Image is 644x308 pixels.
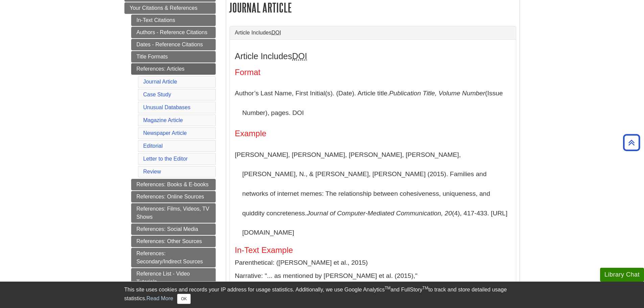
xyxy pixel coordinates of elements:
[143,169,161,174] a: Review
[235,68,511,77] h4: Format
[131,63,216,75] a: References: Articles
[143,92,171,97] a: Case Study
[131,27,216,38] a: Authors - Reference Citations
[292,51,307,61] abbr: Digital Object Identifier. This is the string of numbers associated with a particular article. No...
[235,51,511,61] h3: Article Includes
[130,5,197,11] span: Your Citations & References
[131,39,216,50] a: Dates - Reference Citations
[131,223,216,235] a: References: Social Media
[621,138,642,147] a: Back to Top
[423,286,428,290] sup: TM
[131,236,216,247] a: References: Other Sources
[131,179,216,190] a: References: Books & E-books
[131,268,216,288] a: Reference List - Video Tutorials
[235,30,511,36] a: Article IncludesDOI
[146,295,173,301] a: Read More
[131,191,216,203] a: References: Online Sources
[131,15,216,26] a: In-Text Citations
[235,271,511,281] p: Narrative: "... as mentioned by [PERSON_NAME] et al. (2015),"
[600,268,644,282] button: Library Chat
[131,51,216,63] a: Title Formats
[143,117,183,123] a: Magazine Article
[271,30,281,35] abbr: Digital Object Identifier. This is the string of numbers associated with a particular article. No...
[124,286,520,304] div: This site uses cookies and records your IP address for usage statistics. Additionally, we use Goo...
[143,156,188,162] a: Letter to the Editor
[235,246,511,255] h5: In-Text Example
[235,145,511,242] p: [PERSON_NAME], [PERSON_NAME], [PERSON_NAME], [PERSON_NAME], [PERSON_NAME], N., & [PERSON_NAME], [...
[235,84,511,122] p: Author’s Last Name, First Initial(s). (Date). Article title. (Issue Number), pages. DOI
[143,130,187,136] a: Newspaper Article
[235,258,511,268] p: Parenthetical: ([PERSON_NAME] et al., 2015)
[307,210,452,217] i: Journal of Computer-Mediated Communication, 20
[124,2,216,14] a: Your Citations & References
[177,294,190,304] button: Close
[389,90,485,97] i: Publication Title, Volume Number
[143,104,191,110] a: Unusual Databases
[385,286,390,290] sup: TM
[131,203,216,223] a: References: Films, Videos, TV Shows
[131,248,216,267] a: References: Secondary/Indirect Sources
[235,129,511,138] h4: Example
[143,143,163,149] a: Editorial
[143,79,177,85] a: Journal Article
